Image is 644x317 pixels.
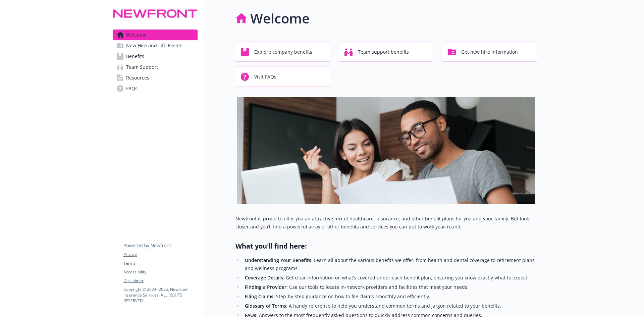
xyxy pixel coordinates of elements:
[243,293,537,301] li: : Step-by-step guidance on how to file claims smoothly and efficiently.
[245,257,311,263] strong: Understanding Your Benefits
[254,70,276,83] span: Visit FAQs
[123,286,197,304] p: Copyright © 2024 - 2025 , Newfront Insurance Services, ALL RIGHTS RESERVED
[243,302,537,310] li: : A handy reference to help you understand common terms and jargon related to your benefits.
[123,269,197,275] a: Accessibility
[113,40,198,51] a: New Hire and Life Events
[113,51,198,62] a: Benefits
[126,72,149,83] span: Resources
[126,62,158,72] span: Team Support
[123,278,197,284] a: Disclaimer
[113,62,198,72] a: Team Support
[113,83,198,94] a: FAQs
[235,242,537,251] h2: What you'll find here:
[461,46,518,58] span: Get new hire information
[254,46,312,58] span: Explore company benefits
[243,274,537,282] li: : Get clear information on what’s covered under each benefit plan, ensuring you know exactly what...
[126,83,138,94] span: FAQs
[235,215,537,231] p: Newfront is proud to offer you an attractive mix of healthcare, insurance, and other benefit plan...
[235,42,330,61] button: Explore company benefits
[113,30,198,40] a: Welcome
[126,40,182,51] span: New Hire and Life Events
[243,256,537,272] li: : Learn all about the various benefits we offer, from health and dental coverage to retirement pl...
[245,303,286,309] strong: Glossary of Terms
[126,51,144,62] span: Benefits
[245,274,283,281] strong: Coverage Details
[235,67,330,86] button: Visit FAQs
[126,30,147,40] span: Welcome
[123,260,197,266] a: Terms
[237,97,535,204] img: overview page banner
[123,252,197,258] a: Privacy
[243,283,537,291] li: : Use our tools to locate in-network providers and facilities that meet your needs.
[245,293,273,300] strong: Filing Claims
[250,8,310,29] h1: Welcome
[358,46,409,58] span: Team support benefits
[245,284,286,290] strong: Finding a Provider
[442,42,537,61] button: Get new hire information
[339,42,433,61] button: Team support benefits
[113,72,198,83] a: Resources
